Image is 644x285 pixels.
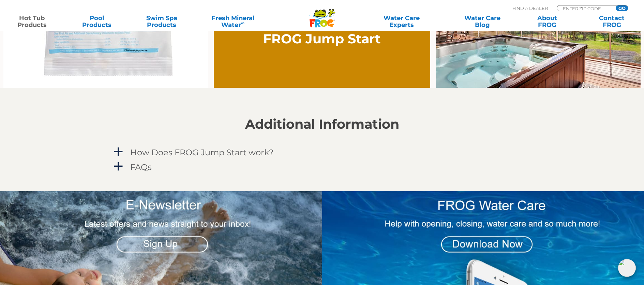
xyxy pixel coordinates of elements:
[618,259,636,277] img: openIcon
[457,15,508,28] a: Water CareBlog
[113,161,123,172] span: a
[130,148,274,157] h4: How Does FROG Jump Start work?
[113,161,532,173] a: a FAQs
[361,15,443,28] a: Water CareExperts
[616,5,628,11] input: GO
[113,147,123,157] span: a
[241,20,244,26] sup: ∞
[7,15,57,28] a: Hot TubProducts
[512,5,548,11] p: Find A Dealer
[113,117,532,132] h2: Additional Information
[113,146,532,159] a: a How Does FROG Jump Start work?
[201,15,265,28] a: Fresh MineralWater∞
[72,15,122,28] a: PoolProducts
[136,15,187,28] a: Swim SpaProducts
[587,15,637,28] a: ContactFROG
[562,5,608,11] input: Zip Code Form
[522,15,572,28] a: AboutFROG
[130,162,152,172] h4: FAQs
